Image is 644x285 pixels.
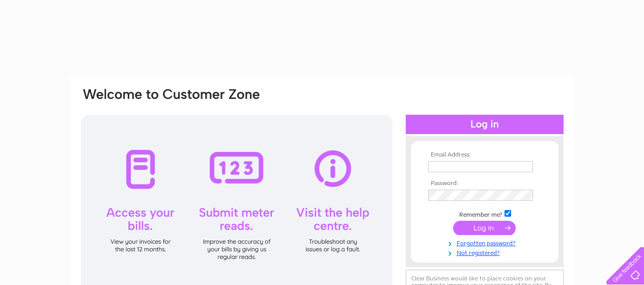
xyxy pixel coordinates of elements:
[426,209,544,219] td: Remember me?
[426,151,544,159] th: Email Address:
[426,180,544,187] th: Password:
[453,221,516,235] input: Submit
[428,247,544,257] a: Not registered?
[428,238,544,247] a: Forgotten password?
